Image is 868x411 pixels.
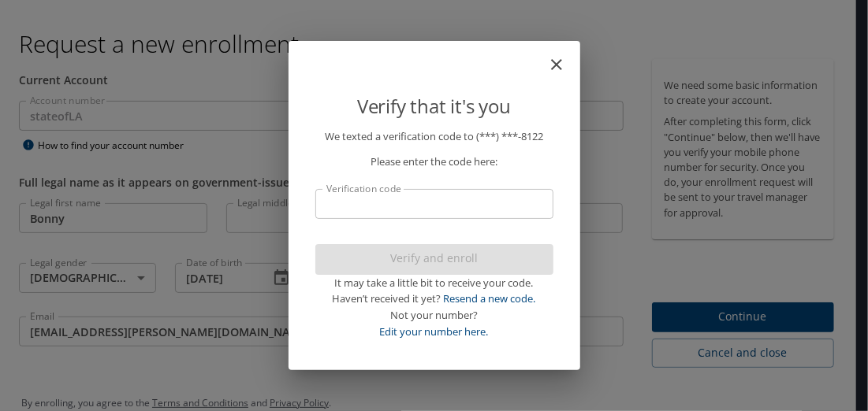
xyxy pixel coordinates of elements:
[315,128,553,145] p: We texted a verification code to (***) ***- 8122
[555,47,574,66] button: close
[315,91,553,121] p: Verify that it's you
[315,291,553,307] div: Haven’t received it yet?
[315,307,553,324] div: Not your number?
[380,324,489,339] a: Edit your number here.
[315,275,553,291] div: It may take a little bit to receive your code.
[315,154,553,170] p: Please enter the code here:
[444,291,536,305] a: Resend a new code.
